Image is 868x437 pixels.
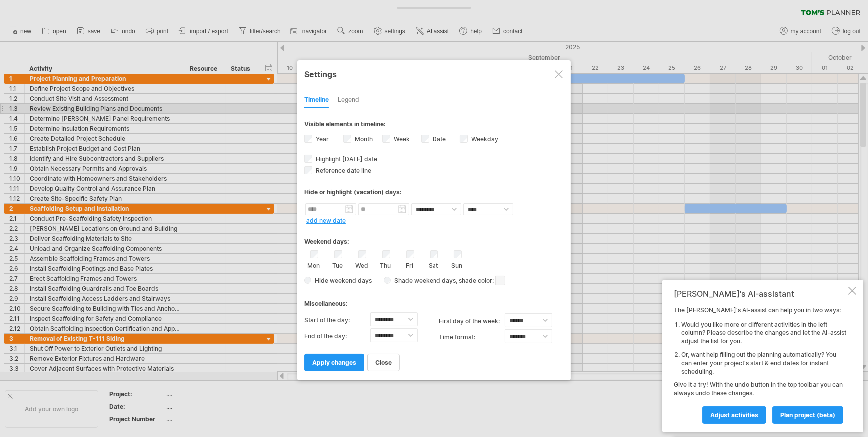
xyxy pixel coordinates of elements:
span: Shade weekend days [391,277,456,284]
div: Weekend days: [304,228,564,248]
span: plan project (beta) [780,411,835,419]
div: Miscellaneous: [304,290,564,310]
div: Timeline [304,92,329,108]
a: Adjust activities [702,406,766,424]
span: Hide weekend days [311,277,372,284]
label: Start of the day: [304,312,370,328]
div: Visible elements in timeline: [304,120,564,131]
div: Legend [338,92,359,108]
label: Tue [331,260,344,269]
div: Settings [304,65,564,83]
label: first day of the week: [439,313,505,329]
span: Adjust activities [710,411,758,419]
li: Or, want help filling out the planning automatically? You can enter your project's start & end da... [681,351,846,376]
label: Mon [307,260,320,269]
label: Week [392,135,410,143]
span: , shade color: [456,275,505,287]
span: close [375,359,392,366]
label: Month [353,135,373,143]
label: End of the day: [304,328,370,344]
a: add new date [306,217,346,224]
label: Time format: [439,329,505,345]
label: Thu [379,260,392,269]
label: Wed [355,260,368,269]
label: Fri [403,260,416,269]
a: apply changes [304,354,364,371]
a: plan project (beta) [772,406,843,424]
a: close [367,354,400,371]
label: Weekday [469,135,498,143]
span: click here to change the shade color [495,276,505,285]
div: Hide or highlight (vacation) days: [304,188,564,196]
span: Reference date line [314,167,371,174]
label: Year [314,135,329,143]
span: Highlight [DATE] date [314,155,377,163]
div: The [PERSON_NAME]'s AI-assist can help you in two ways: Give it a try! With the undo button in th... [674,306,846,423]
span: apply changes [312,359,356,366]
li: Would you like more or different activities in the left column? Please describe the changes and l... [681,321,846,346]
label: Date [431,135,446,143]
label: Sat [427,260,439,269]
div: [PERSON_NAME]'s AI-assistant [674,289,846,299]
label: Sun [451,260,463,269]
